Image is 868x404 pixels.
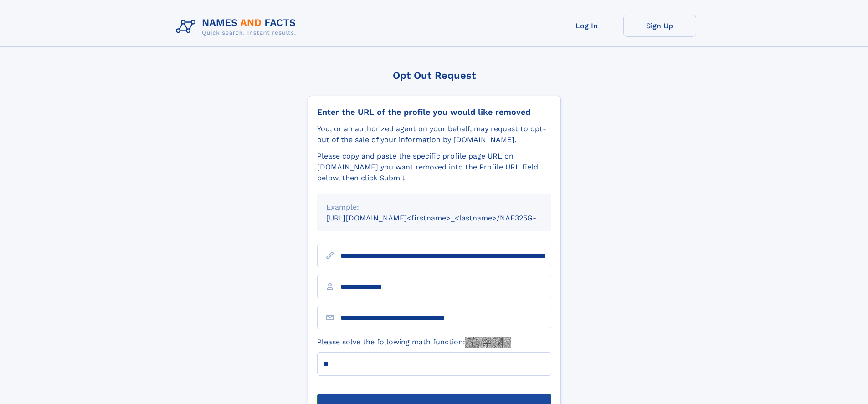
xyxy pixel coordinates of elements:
[172,15,303,39] img: Logo Names and Facts
[550,15,623,37] a: Log In
[317,107,551,117] div: Enter the URL of the profile you would like removed
[308,70,561,81] div: Opt Out Request
[326,202,542,213] div: Example:
[317,123,551,145] div: You, or an authorized agent on your behalf, may request to opt-out of the sale of your informatio...
[317,151,551,184] div: Please copy and paste the specific profile page URL on [DOMAIN_NAME] you want removed into the Pr...
[623,15,696,37] a: Sign Up
[317,337,511,348] label: Please solve the following math function:
[326,214,569,222] small: [URL][DOMAIN_NAME]<firstname>_<lastname>/NAF325G-xxxxxxxx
